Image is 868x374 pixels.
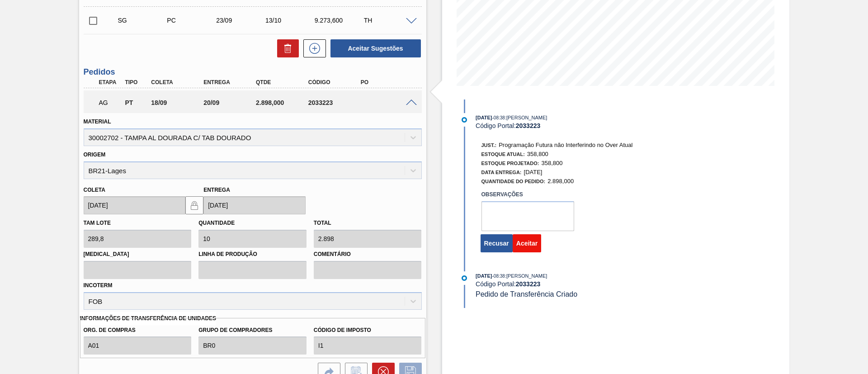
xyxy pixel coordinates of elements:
label: Linha de Produção [198,248,307,261]
span: 358,800 [527,151,548,157]
div: TH [362,17,416,24]
span: Estoque Atual: [481,151,525,157]
div: 18/09/2025 [149,99,208,106]
label: Código de Imposto [314,324,422,337]
h3: Pedidos [84,67,422,77]
label: Material [84,118,111,125]
span: Data Entrega: [481,170,522,175]
span: 358,800 [541,160,562,166]
div: PO [359,79,417,85]
div: 2.898,000 [254,99,312,106]
button: locked [185,196,203,214]
label: Comentário [314,248,422,261]
label: Entrega [203,187,230,193]
label: Origem [84,151,106,158]
span: Programação Futura não Interferindo no Over Atual [499,142,632,148]
span: Pedido de Transferência Criado [476,290,577,298]
span: Just.: [481,142,497,148]
input: dd/mm/yyyy [84,196,186,214]
button: Recusar [481,234,513,252]
div: 9.273,600 [312,17,367,24]
button: Aceitar Sugestões [330,39,421,57]
input: dd/mm/yyyy [203,196,306,214]
div: Entrega [201,79,260,85]
label: Observações [481,188,574,201]
span: [DATE] [524,169,542,175]
div: Pedido de Transferência [123,99,150,106]
img: locked [189,200,200,211]
label: [MEDICAL_DATA] [84,248,192,261]
label: Incoterm [84,282,113,289]
div: Código Portal: [476,280,690,288]
div: Coleta [149,79,208,85]
strong: 2033223 [516,280,541,288]
div: Tipo [123,79,150,85]
span: - 08:38 [492,274,505,279]
div: Etapa [97,79,124,85]
div: 20/09/2025 [201,99,260,106]
p: AG [99,99,122,106]
div: Código Portal: [476,122,690,129]
strong: 2033223 [516,122,541,129]
div: Sugestão Criada [116,17,170,24]
label: Org. de Compras [84,324,192,337]
label: Total [314,220,331,226]
img: atual [462,275,467,281]
span: - 08:38 [492,115,505,120]
label: Tam lote [84,220,111,226]
label: Informações de Transferência de Unidades [80,312,217,325]
div: 13/10/2025 [263,17,318,24]
label: Grupo de Compradores [198,324,307,337]
label: Quantidade [198,220,235,226]
div: Qtde [254,79,312,85]
div: Aguardando Aprovação do Gestor [97,93,124,113]
label: Coleta [84,187,105,193]
span: [DATE] [476,115,492,120]
span: 2.898,000 [547,178,574,185]
span: Quantidade do Pedido: [481,179,546,184]
span: : [PERSON_NAME] [505,115,547,120]
div: 2033223 [306,99,365,106]
div: 23/09/2025 [214,17,269,24]
div: Excluir Sugestões [273,39,299,57]
div: Aceitar Sugestões [326,38,422,58]
button: Aceitar [513,234,541,252]
div: Código [306,79,365,85]
div: Nova sugestão [299,39,326,57]
span: Estoque Projetado: [481,161,539,166]
div: Pedido de Compra [165,17,219,24]
img: atual [462,117,467,123]
span: : [PERSON_NAME] [505,273,547,279]
span: [DATE] [476,273,492,279]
